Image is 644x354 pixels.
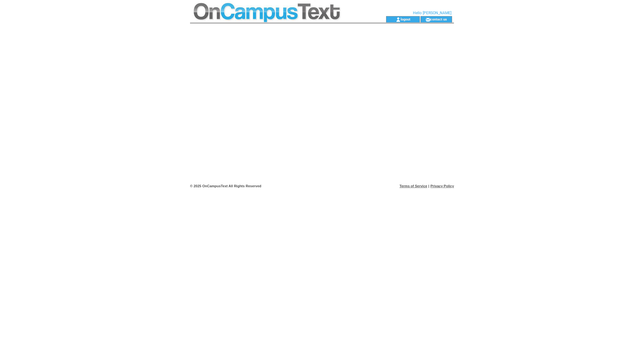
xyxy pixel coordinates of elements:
[413,11,451,15] span: Hello [PERSON_NAME]
[428,184,429,188] span: |
[190,184,261,188] span: © 2025 OnCampusText All Rights Reserved
[430,17,447,21] a: contact us
[430,184,454,188] a: Privacy Policy
[426,17,430,22] img: contact_us_icon.gif
[401,17,410,21] a: logout
[396,17,401,22] img: account_icon.gif
[400,184,427,188] a: Terms of Service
